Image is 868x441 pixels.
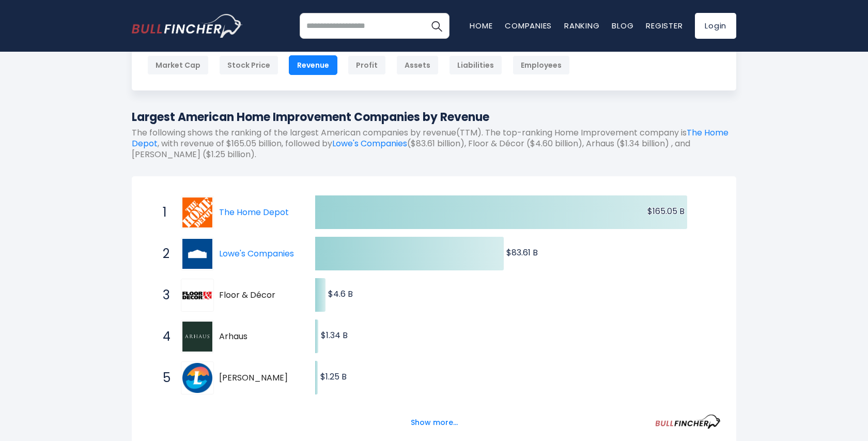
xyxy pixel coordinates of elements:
[182,322,212,352] img: Arhaus
[147,55,209,75] div: Market Cap
[158,245,168,263] span: 2
[505,20,552,31] a: Companies
[564,20,599,31] a: Ranking
[219,290,297,301] span: Floor & Décor
[647,205,685,217] text: $165.05 B
[320,371,347,383] text: $1.25 B
[424,13,450,39] button: Search
[182,197,212,227] img: The Home Depot
[182,239,212,269] img: Lowe's Companies
[182,292,212,300] img: Floor & Décor
[132,128,736,160] p: The following shows the ranking of the largest American companies by revenue(TTM). The top-rankin...
[181,237,219,270] a: Lowe's Companies
[405,414,464,431] button: Show more...
[513,55,570,75] div: Employees
[321,329,348,341] text: $1.34 B
[449,55,502,75] div: Liabilities
[219,55,278,75] div: Stock Price
[328,288,353,300] text: $4.6 B
[147,44,570,53] p: Rank By
[219,206,289,218] a: The Home Depot
[348,55,386,75] div: Profit
[219,331,297,342] span: Arhaus
[332,138,407,149] a: Lowe's Companies
[158,286,168,304] span: 3
[181,196,219,229] a: The Home Depot
[470,20,492,31] a: Home
[612,20,633,31] a: Blog
[132,14,243,38] img: bullfincher logo
[132,109,736,126] h1: Largest American Home Improvement Companies by Revenue
[396,55,439,75] div: Assets
[219,248,294,260] a: Lowe's Companies
[289,55,337,75] div: Revenue
[158,204,168,221] span: 1
[219,373,297,384] span: [PERSON_NAME]
[158,328,168,345] span: 4
[182,363,212,393] img: Leslie's
[132,14,243,38] a: Go to homepage
[132,127,729,149] a: The Home Depot
[506,247,538,258] text: $83.61 B
[158,369,168,387] span: 5
[695,13,736,39] a: Login
[646,20,683,31] a: Register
